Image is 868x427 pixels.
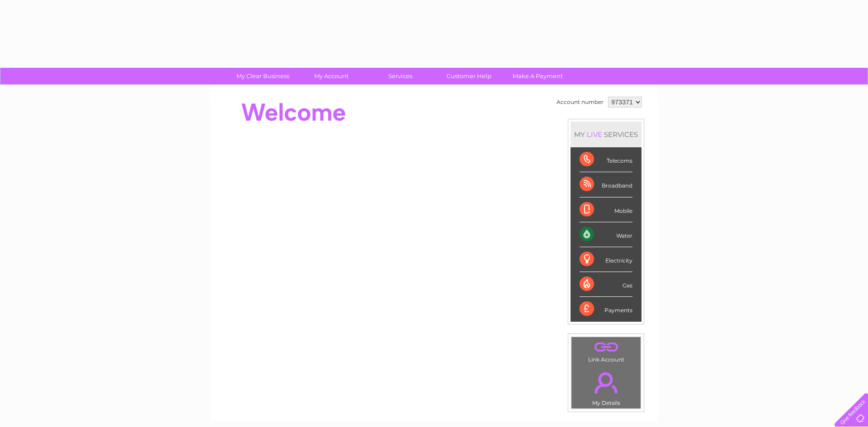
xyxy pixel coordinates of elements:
[571,122,642,147] div: MY SERVICES
[294,68,369,84] a: My Account
[580,222,632,247] div: Water
[554,94,606,110] td: Account number
[580,247,632,272] div: Electricity
[363,68,438,84] a: Services
[580,147,632,172] div: Telecoms
[571,337,641,365] td: Link Account
[574,367,638,399] a: .
[580,297,632,321] div: Payments
[580,272,632,297] div: Gas
[571,365,641,409] td: My Details
[500,68,575,84] a: Make A Payment
[432,68,506,84] a: Customer Help
[580,197,632,222] div: Mobile
[226,68,300,84] a: My Clear Business
[585,130,604,139] div: LIVE
[580,172,632,197] div: Broadband
[574,339,638,355] a: .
